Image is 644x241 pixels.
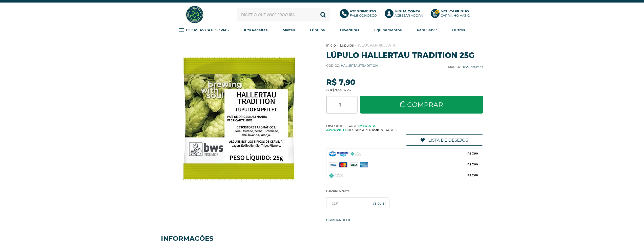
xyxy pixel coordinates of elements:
b: Marca: [448,65,461,69]
b: Aproveite! [326,128,348,132]
strong: 0 [435,10,439,14]
strong: Equipamentos [374,28,402,32]
div: Carrinho Vazio [441,13,470,18]
input: CEP [326,198,389,209]
b: Meu Carrinho [441,9,469,13]
a: Para Servir [417,26,437,34]
a: Equipamentos [374,26,402,34]
img: Lúpulo Hallertau Tradition 25g [163,43,315,194]
b: R$ 7,66 [467,173,478,178]
b: Atendimento [350,9,376,13]
a: Comprar [360,96,483,114]
span: Restam apenas unidades [326,128,483,132]
p: Acessar agora [394,9,423,18]
a: Minha ContaAcessar agora [385,9,426,20]
span: Disponibilidade: [326,124,483,128]
input: Digite o que você procura [237,8,330,21]
b: Minha Conta [394,9,420,13]
a: Início [326,43,336,48]
span: ou via Pix [326,88,351,92]
b: Código: [326,64,340,68]
a: AtendimentoFale conosco [340,9,380,20]
img: Mercado Pago [329,162,378,167]
b: R$ 7,90 [467,151,478,156]
strong: R$ 7,90 [326,78,356,87]
a: Lista de Desejos [406,134,483,146]
span: HALLERTAUTRADITION [341,64,378,68]
h1: Lúpulo Hallertau Tradition 25g [326,51,483,60]
button: Buscar [316,8,330,21]
a: Leveduras [340,26,359,34]
strong: R$ 7,66 [330,88,342,92]
a: Lúpulos [310,26,325,34]
strong: Leveduras [340,28,359,32]
img: Pix [329,173,343,178]
strong: Kits Receitas [244,28,267,32]
a: Kits Receitas [244,26,267,34]
a: BWS Insumos [462,65,483,69]
img: Mercado Pago Checkout PRO [329,151,348,157]
a: Maltes [283,26,295,34]
img: Hopfen Haus BrewShop [185,5,204,24]
label: Calcule o frete [326,187,483,195]
strong: Maltes [283,28,295,32]
a: [GEOGRAPHIC_DATA] [358,43,397,48]
strong: Para Servir [417,28,437,32]
strong: Lúpulos [310,28,325,32]
strong: Outros [452,28,465,32]
img: PIX [350,152,361,156]
a: Outros [452,26,465,34]
button: OK [370,198,389,209]
b: 9 [376,128,378,132]
b: Imediata [358,124,376,128]
b: R$ 7,90 [467,162,478,167]
a: TODAS AS CATEGORIAS [179,26,229,34]
a: Lúpulos [340,43,354,48]
p: Fale conosco [350,9,377,18]
strong: TODAS AS CATEGORIAS [185,28,229,32]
